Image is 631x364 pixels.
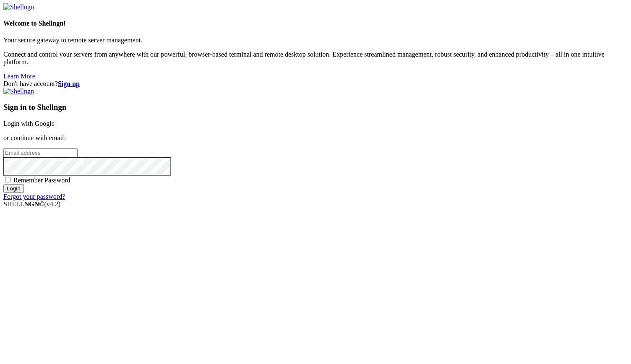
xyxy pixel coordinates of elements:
input: Login [3,184,24,193]
h4: Welcome to Shellngn! [3,20,628,27]
img: Shellngn [3,3,34,11]
div: Don't have account? [3,80,628,88]
b: NGN [24,200,39,208]
span: 4.2.0 [44,200,61,208]
a: Sign up [58,80,80,87]
span: Remember Password [13,177,70,184]
img: Shellngn [3,88,34,95]
a: Login with Google [3,120,55,127]
h3: Sign in to Shellngn [3,103,628,112]
a: Learn More [3,73,35,80]
p: Your secure gateway to remote server management. [3,36,628,44]
p: Connect and control your servers from anywhere with our powerful, browser-based terminal and remo... [3,51,628,66]
span: SHELL © [3,200,60,208]
p: or continue with email: [3,134,628,142]
input: Email address [3,148,78,157]
input: Remember Password [5,177,10,182]
a: Forgot your password? [3,193,65,200]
